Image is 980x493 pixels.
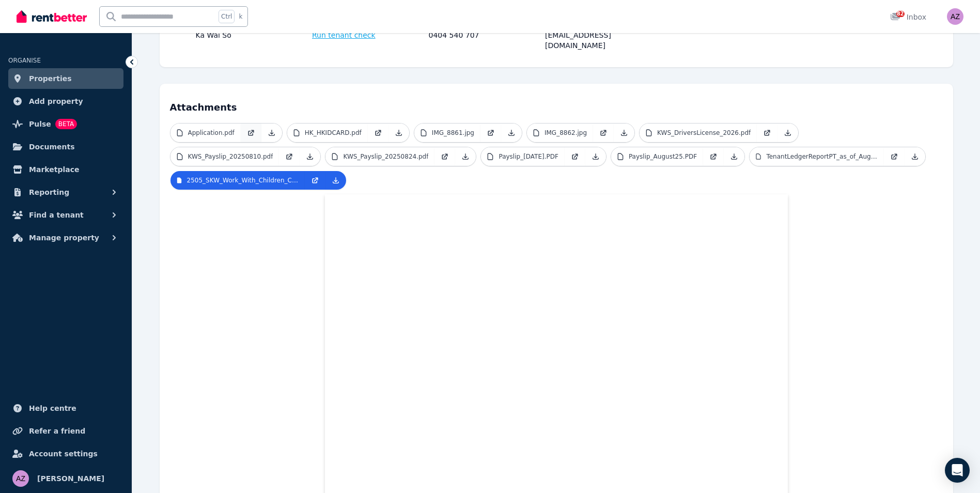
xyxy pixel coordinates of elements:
[750,147,884,166] a: TenantLedgerReportPT_as_of_Aug25.pdf
[8,205,123,225] button: Find a tenant
[8,182,123,203] button: Reporting
[945,458,970,483] div: Open Intercom Messenger
[8,227,123,248] button: Manage property
[343,152,428,161] p: KWS_Payslip_20250824.pdf
[55,119,77,129] span: BETA
[8,398,123,419] a: Help centre
[261,124,282,142] a: Download Attachment
[611,147,703,166] a: Payslip_August25.PDF
[279,147,300,166] a: Open in new Tab
[219,10,235,23] span: Ctrl
[657,129,751,137] p: KWS_DriversLicense_2026.pdf
[325,147,434,166] a: KWS_Payslip_20250824.pdf
[37,472,104,485] span: [PERSON_NAME]
[703,147,724,166] a: Open in new Tab
[8,91,123,112] a: Add property
[455,147,476,166] a: Download Attachment
[777,124,798,142] a: Download Attachment
[890,12,926,22] div: Inbox
[17,9,87,24] img: RentBetter
[368,124,388,142] a: Open in new Tab
[896,11,905,17] span: 82
[8,421,123,441] a: Refer a friend
[29,209,84,221] span: Find a tenant
[29,402,76,414] span: Help centre
[905,147,925,166] a: Download Attachment
[300,147,320,166] a: Download Attachment
[239,12,242,21] span: k
[29,232,99,244] span: Manage property
[724,147,744,166] a: Download Attachment
[884,147,905,166] a: Open in new Tab
[629,152,697,161] p: Payslip_August25.PDF
[8,68,123,89] a: Properties
[170,124,241,142] a: Application.pdf
[947,8,963,25] img: Andrea Zappacosta
[29,163,79,176] span: Marketplace
[241,124,261,142] a: Open in new Tab
[188,129,235,137] p: Application.pdf
[640,124,757,142] a: KWS_DriversLicense_2026.pdf
[499,152,558,161] p: Payslip_[DATE].PDF
[188,152,273,161] p: KWS_Payslip_20250810.pdf
[196,20,309,51] div: Ka Wai So
[29,141,75,153] span: Documents
[29,186,69,198] span: Reporting
[12,470,29,487] img: Andrea Zappacosta
[429,20,542,51] div: 0404 540 707
[614,124,634,142] a: Download Attachment
[8,159,123,180] a: Marketplace
[480,124,501,142] a: Open in new Tab
[565,147,585,166] a: Open in new Tab
[757,124,777,142] a: Open in new Tab
[766,152,878,161] p: TenantLedgerReportPT_as_of_Aug25.pdf
[8,136,123,157] a: Documents
[325,171,346,190] a: Download Attachment
[545,129,587,137] p: IMG_8862.jpg
[170,94,943,115] h4: Attachments
[305,171,325,190] a: Open in new Tab
[29,72,72,85] span: Properties
[170,147,279,166] a: KWS_Payslip_20250810.pdf
[8,114,123,134] a: PulseBETA
[585,147,606,166] a: Download Attachment
[29,118,51,130] span: Pulse
[170,171,305,190] a: 2505_SKW_Work_With_Children_Card.pdf
[29,95,83,107] span: Add property
[432,129,474,137] p: IMG_8861.jpg
[434,147,455,166] a: Open in new Tab
[187,176,299,184] p: 2505_SKW_Work_With_Children_Card.pdf
[388,124,409,142] a: Download Attachment
[29,448,98,460] span: Account settings
[501,124,522,142] a: Download Attachment
[481,147,564,166] a: Payslip_[DATE].PDF
[287,124,368,142] a: HK_HKIDCARD.pdf
[545,20,659,51] div: [DOMAIN_NAME][EMAIL_ADDRESS][DOMAIN_NAME]
[312,30,376,40] span: Run tenant check
[414,124,480,142] a: IMG_8861.jpg
[29,425,85,437] span: Refer a friend
[305,129,362,137] p: HK_HKIDCARD.pdf
[593,124,614,142] a: Open in new Tab
[8,57,41,64] span: ORGANISE
[527,124,593,142] a: IMG_8862.jpg
[8,443,123,464] a: Account settings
